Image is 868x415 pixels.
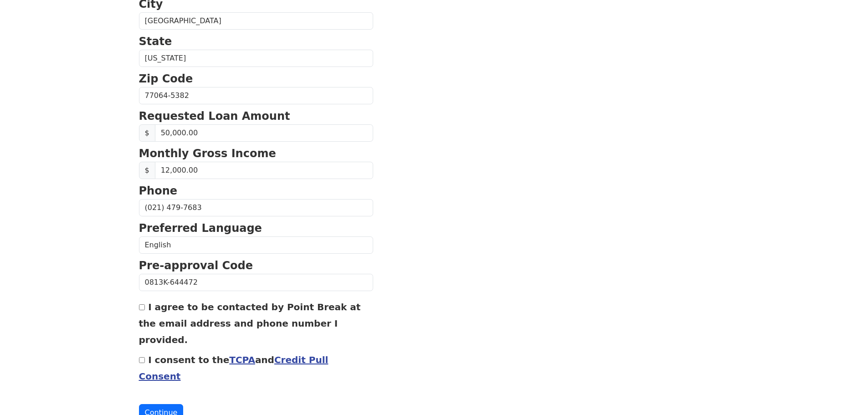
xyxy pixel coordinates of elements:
[139,145,373,162] p: Monthly Gross Income
[139,12,373,30] input: City
[139,87,373,104] input: Zip Code
[139,35,172,48] strong: State
[139,184,178,197] strong: Phone
[139,110,290,123] strong: Requested Loan Amount
[139,222,262,235] strong: Preferred Language
[139,302,361,345] label: I agree to be contacted by Point Break at the email address and phone number I provided.
[139,124,155,142] span: $
[139,72,193,85] strong: Zip Code
[139,354,329,382] label: I consent to the and
[229,354,255,365] a: TCPA
[139,162,155,179] span: $
[139,199,373,216] input: (___) ___-____
[155,124,373,142] input: Requested Loan Amount
[155,162,373,179] input: 0.00
[139,274,373,291] input: Pre-approval Code
[139,259,253,272] strong: Pre-approval Code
